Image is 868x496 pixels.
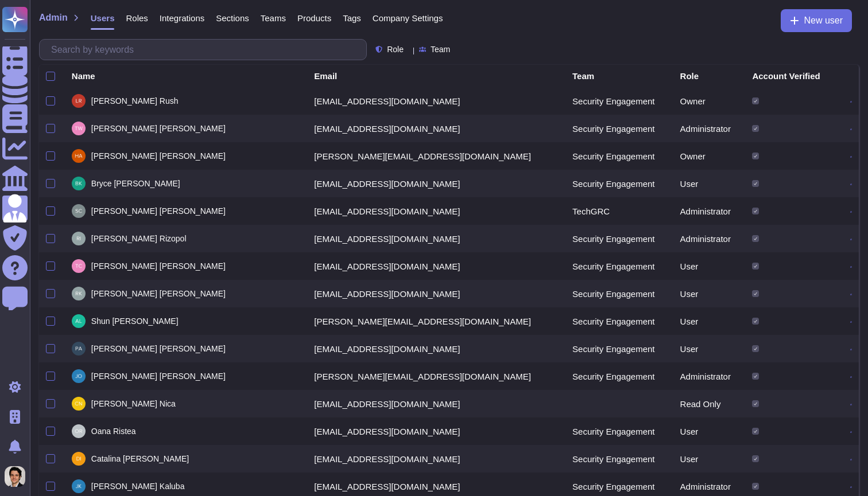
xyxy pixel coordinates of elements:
span: Sections [216,14,249,22]
img: user [5,466,25,487]
img: user [72,479,86,493]
td: [EMAIL_ADDRESS][DOMAIN_NAME] [307,87,565,115]
img: user [72,369,86,383]
span: Admin [39,13,68,22]
span: [PERSON_NAME] Kaluba [91,482,185,490]
button: user [2,464,33,489]
img: user [72,314,86,328]
td: User [673,335,746,362]
span: [PERSON_NAME] Rush [91,97,179,105]
td: Security Engagement [565,115,673,142]
span: Team [431,45,450,53]
td: [EMAIL_ADDRESS][DOMAIN_NAME] [307,170,565,197]
img: user [72,177,86,190]
td: [EMAIL_ADDRESS][DOMAIN_NAME] [307,390,565,417]
span: [PERSON_NAME] [PERSON_NAME] [91,372,226,380]
span: [PERSON_NAME] [PERSON_NAME] [91,290,226,298]
td: Administrator [673,197,746,225]
td: Owner [673,142,746,170]
td: User [673,307,746,335]
span: Company Settings [373,14,443,22]
span: [PERSON_NAME] Nica [91,400,176,408]
td: User [673,170,746,197]
td: Administrator [673,362,746,390]
td: [EMAIL_ADDRESS][DOMAIN_NAME] [307,225,565,252]
span: Products [297,14,331,22]
span: New user [804,16,843,25]
td: Owner [673,87,746,115]
td: Security Engagement [565,280,673,307]
td: [PERSON_NAME][EMAIL_ADDRESS][DOMAIN_NAME] [307,362,565,390]
td: [EMAIL_ADDRESS][DOMAIN_NAME] [307,252,565,280]
td: User [673,252,746,280]
td: [EMAIL_ADDRESS][DOMAIN_NAME] [307,417,565,445]
td: Administrator [673,115,746,142]
img: user [72,122,86,135]
td: Security Engagement [565,170,673,197]
td: User [673,417,746,445]
td: [EMAIL_ADDRESS][DOMAIN_NAME] [307,197,565,225]
span: [PERSON_NAME] [PERSON_NAME] [91,207,226,215]
span: [PERSON_NAME] [PERSON_NAME] [91,152,226,160]
img: user [72,232,86,245]
button: New user [781,9,852,32]
td: Security Engagement [565,87,673,115]
span: Oana Ristea [91,427,136,435]
td: User [673,445,746,472]
span: [PERSON_NAME] Rizopol [91,235,187,243]
td: User [673,280,746,307]
td: [PERSON_NAME][EMAIL_ADDRESS][DOMAIN_NAME] [307,142,565,170]
td: Security Engagement [565,307,673,335]
td: [EMAIL_ADDRESS][DOMAIN_NAME] [307,280,565,307]
span: [PERSON_NAME] [PERSON_NAME] [91,262,226,270]
td: [EMAIL_ADDRESS][DOMAIN_NAME] [307,445,565,472]
span: [PERSON_NAME] [PERSON_NAME] [91,124,226,132]
span: Teams [261,14,286,22]
span: [PERSON_NAME] [PERSON_NAME] [91,345,226,353]
img: user [72,259,86,273]
span: Users [91,14,115,22]
td: Security Engagement [565,335,673,362]
td: Security Engagement [565,445,673,472]
img: user [72,94,86,108]
img: user [72,287,86,300]
img: user [72,342,86,356]
img: user [72,452,86,466]
input: Search by keywords [45,40,366,60]
td: [EMAIL_ADDRESS][DOMAIN_NAME] [307,115,565,142]
td: Security Engagement [565,252,673,280]
td: Security Engagement [565,225,673,252]
span: Role [387,45,404,53]
td: Security Engagement [565,142,673,170]
img: user [72,424,86,438]
span: Tags [343,14,361,22]
img: user [72,204,86,218]
td: [EMAIL_ADDRESS][DOMAIN_NAME] [307,335,565,362]
span: Shun [PERSON_NAME] [91,317,179,325]
img: user [72,149,86,163]
td: TechGRC [565,197,673,225]
span: Integrations [160,14,204,22]
span: Roles [126,14,148,22]
td: Administrator [673,225,746,252]
td: Read Only [673,390,746,417]
span: Catalina [PERSON_NAME] [91,455,189,463]
img: user [72,397,86,411]
td: [PERSON_NAME][EMAIL_ADDRESS][DOMAIN_NAME] [307,307,565,335]
span: Bryce [PERSON_NAME] [91,179,180,188]
td: Security Engagement [565,362,673,390]
td: Security Engagement [565,417,673,445]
